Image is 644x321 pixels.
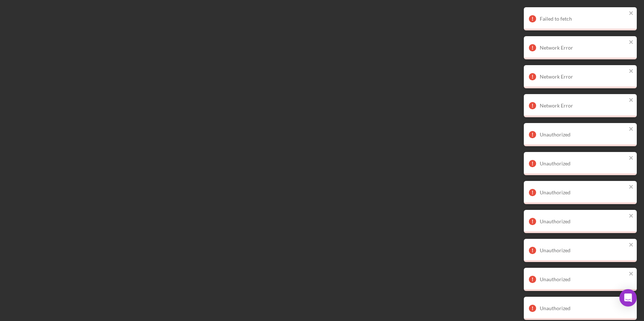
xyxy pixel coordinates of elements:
[540,219,627,224] div: Unauthorized
[629,155,634,162] button: close
[629,213,634,220] button: close
[540,276,627,282] div: Unauthorized
[629,184,634,191] button: close
[540,16,627,22] div: Failed to fetch
[629,10,634,17] button: close
[629,126,634,133] button: close
[619,289,637,307] div: Open Intercom Messenger
[540,103,627,109] div: Network Error
[629,68,634,75] button: close
[540,45,627,51] div: Network Error
[629,97,634,104] button: close
[629,242,634,249] button: close
[540,190,627,195] div: Unauthorized
[540,305,627,311] div: Unauthorized
[540,248,627,253] div: Unauthorized
[540,132,627,138] div: Unauthorized
[540,74,627,80] div: Network Error
[629,271,634,278] button: close
[629,39,634,46] button: close
[540,161,627,166] div: Unauthorized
